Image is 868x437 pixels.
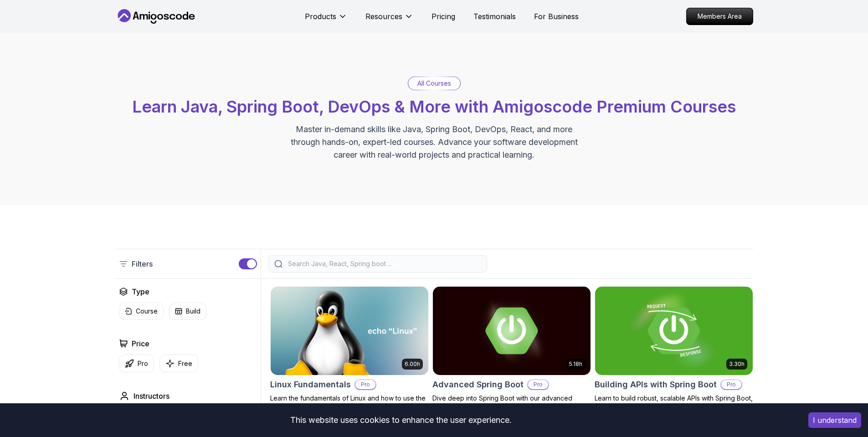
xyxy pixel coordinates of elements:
p: Members Area [687,8,753,25]
button: Accept cookies [808,412,861,428]
button: Free [159,355,198,372]
p: Pro [721,380,741,389]
a: Linux Fundamentals card6.00hLinux FundamentalsProLearn the fundamentals of Linux and how to use t... [270,286,429,412]
button: Build [169,303,206,320]
img: Linux Fundamentals card [271,287,428,375]
h2: Type [132,286,149,297]
span: Learn Java, Spring Boot, DevOps & More with Amigoscode Premium Courses [132,97,736,117]
input: Search Java, React, Spring boot ... [286,259,481,268]
p: Pro [355,380,375,389]
h2: Building APIs with Spring Boot [595,378,717,391]
a: Members Area [686,8,753,25]
a: Advanced Spring Boot card5.18hAdvanced Spring BootProDive deep into Spring Boot with our advanced... [432,286,591,421]
p: Pro [528,380,548,389]
img: Advanced Spring Boot card [433,287,591,375]
h2: Instructors [134,391,169,401]
p: Filters [132,258,153,269]
p: Course [136,307,158,316]
p: Dive deep into Spring Boot with our advanced course, designed to take your skills from intermedia... [432,394,591,421]
a: For Business [534,11,579,22]
button: Pro [119,355,154,372]
button: Products [305,11,347,29]
p: All Courses [417,79,451,88]
a: Building APIs with Spring Boot card3.30hBuilding APIs with Spring BootProLearn to build robust, s... [595,286,753,421]
h2: Linux Fundamentals [270,378,351,391]
p: Build [186,307,200,316]
p: Resources [365,11,402,22]
p: Learn the fundamentals of Linux and how to use the command line [270,394,429,412]
img: Building APIs with Spring Boot card [595,287,753,375]
p: Learn to build robust, scalable APIs with Spring Boot, mastering REST principles, JSON handling, ... [595,394,753,421]
h2: Advanced Spring Boot [432,378,524,391]
div: This website uses cookies to enhance the user experience. [7,410,795,430]
p: 3.30h [729,360,745,368]
p: Master in-demand skills like Java, Spring Boot, DevOps, React, and more through hands-on, expert-... [281,123,587,161]
p: 6.00h [405,360,420,368]
p: 5.18h [569,360,582,368]
p: Products [305,11,336,22]
h2: Price [132,338,149,349]
p: Free [178,359,192,368]
a: Pricing [431,11,455,22]
a: Testimonials [473,11,516,22]
button: Resources [365,11,413,29]
p: Pro [138,359,148,368]
button: Course [119,303,164,320]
